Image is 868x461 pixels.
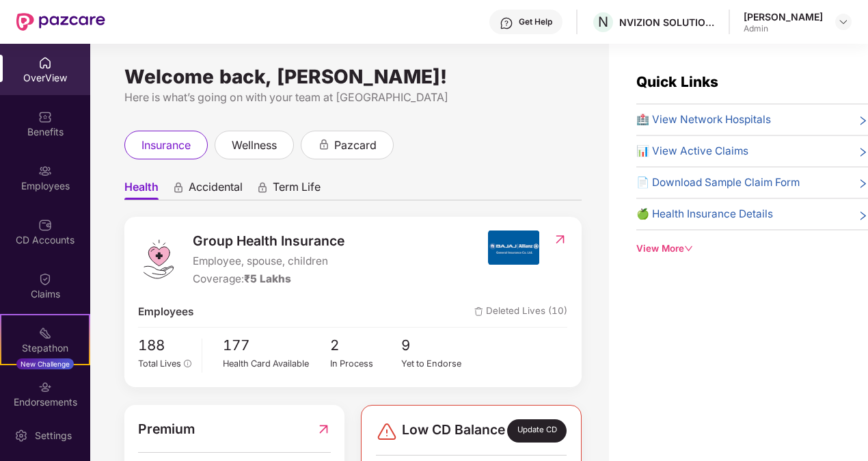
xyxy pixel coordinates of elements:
span: pazcard [334,137,377,154]
div: Update CD [507,419,567,443]
span: insurance [141,137,191,154]
img: svg+xml;base64,PHN2ZyBpZD0iSG9tZSIgeG1sbnM9Imh0dHA6Ly93d3cudzMub3JnLzIwMDAvc3ZnIiB3aWR0aD0iMjAiIG... [38,56,52,70]
div: animation [318,138,330,150]
div: Coverage: [193,271,344,287]
span: right [858,177,868,191]
img: logo [138,239,179,280]
span: down [684,244,693,253]
img: svg+xml;base64,PHN2ZyBpZD0iQ0RfQWNjb3VudHMiIGRhdGEtbmFtZT0iQ0QgQWNjb3VudHMiIHhtbG5zPSJodHRwOi8vd3... [38,218,52,232]
img: deleteIcon [474,307,483,316]
span: Total Lives [138,358,181,369]
div: Settings [31,429,76,443]
span: Low CD Balance [402,419,505,443]
span: 177 [223,334,330,357]
span: Deleted Lives (10) [474,304,567,320]
span: 📊 View Active Claims [636,143,748,159]
span: right [858,114,868,128]
span: 📄 Download Sample Claim Form [636,174,800,191]
span: 2 [330,334,402,357]
span: Health [124,180,159,200]
div: animation [172,181,185,194]
span: Quick Links [636,73,718,90]
div: Here is what’s going on with your team at [GEOGRAPHIC_DATA] [124,89,582,106]
span: Employee, spouse, children [193,253,344,269]
div: Stepathon [1,341,89,355]
div: [PERSON_NAME] [744,10,823,23]
img: svg+xml;base64,PHN2ZyBpZD0iU2V0dGluZy0yMHgyMCIgeG1sbnM9Imh0dHA6Ly93d3cudzMub3JnLzIwMDAvc3ZnIiB3aW... [14,429,28,443]
span: 9 [401,334,473,357]
img: svg+xml;base64,PHN2ZyBpZD0iQmVuZWZpdHMiIHhtbG5zPSJodHRwOi8vd3d3LnczLm9yZy8yMDAwL3N2ZyIgd2lkdGg9Ij... [38,110,52,124]
span: info-circle [184,360,191,367]
span: right [858,209,868,222]
div: New Challenge [16,358,74,369]
img: svg+xml;base64,PHN2ZyB4bWxucz0iaHR0cDovL3d3dy53My5vcmcvMjAwMC9zdmciIHdpZHRoPSIyMSIgaGVpZ2h0PSIyMC... [38,326,52,340]
span: Group Health Insurance [193,230,344,251]
img: insurerIcon [488,230,539,265]
img: svg+xml;base64,PHN2ZyBpZD0iRHJvcGRvd24tMzJ4MzIiIHhtbG5zPSJodHRwOi8vd3d3LnczLm9yZy8yMDAwL3N2ZyIgd2... [838,16,849,27]
span: 188 [138,334,192,357]
img: svg+xml;base64,PHN2ZyBpZD0iRW1wbG95ZWVzIiB4bWxucz0iaHR0cDovL3d3dy53My5vcmcvMjAwMC9zdmciIHdpZHRoPS... [38,164,52,178]
img: svg+xml;base64,PHN2ZyBpZD0iRW5kb3JzZW1lbnRzIiB4bWxucz0iaHR0cDovL3d3dy53My5vcmcvMjAwMC9zdmciIHdpZH... [38,380,52,394]
img: RedirectIcon [316,419,331,439]
div: Health Card Available [223,357,330,371]
div: animation [256,181,269,194]
div: Yet to Endorse [401,357,473,371]
span: Employees [138,304,193,320]
span: 🏥 View Network Hospitals [636,111,771,128]
img: RedirectIcon [553,233,567,246]
span: Accidental [189,180,243,200]
div: In Process [330,357,402,371]
img: svg+xml;base64,PHN2ZyBpZD0iRGFuZ2VyLTMyeDMyIiB4bWxucz0iaHR0cDovL3d3dy53My5vcmcvMjAwMC9zdmciIHdpZH... [376,421,398,443]
img: New Pazcare Logo [16,13,105,31]
div: Get Help [519,16,552,27]
span: wellness [232,137,277,154]
span: N [598,14,608,30]
div: NVIZION SOLUTIONS PRIVATE LIMITED [619,16,715,29]
span: Term Life [273,180,321,200]
span: Premium [138,419,195,439]
span: right [858,146,868,159]
div: Admin [744,23,823,34]
img: svg+xml;base64,PHN2ZyBpZD0iSGVscC0zMngzMiIgeG1sbnM9Imh0dHA6Ly93d3cudzMub3JnLzIwMDAvc3ZnIiB3aWR0aD... [500,16,513,30]
span: ₹5 Lakhs [244,272,291,285]
div: View More [636,241,868,256]
div: Welcome back, [PERSON_NAME]! [124,71,582,82]
span: 🍏 Health Insurance Details [636,206,773,222]
img: svg+xml;base64,PHN2ZyBpZD0iQ2xhaW0iIHhtbG5zPSJodHRwOi8vd3d3LnczLm9yZy8yMDAwL3N2ZyIgd2lkdGg9IjIwIi... [38,272,52,286]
